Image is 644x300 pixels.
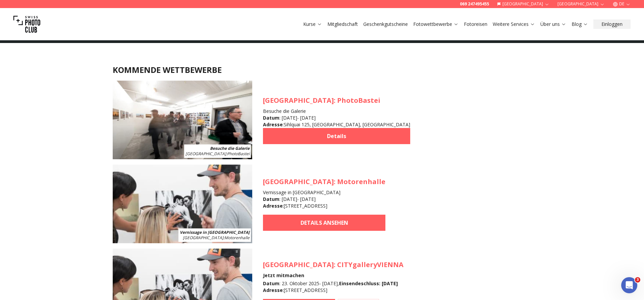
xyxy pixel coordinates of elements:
[263,115,410,128] div: : [DATE] - [DATE] : Sihlquai 125, [GEOGRAPHIC_DATA], [GEOGRAPHIC_DATA]
[263,121,283,128] b: Adresse
[263,260,404,269] h3: : CITYgalleryVIENNA
[263,196,385,209] div: : [DATE] - [DATE] : [STREET_ADDRESS]
[210,145,250,151] b: Besuche die Galerie
[263,108,410,115] h4: Besuche die Galerie
[593,19,631,29] button: Einloggen
[263,128,410,144] a: Details
[113,81,252,159] img: SPC Photo Awards Zürich: Herbst 2025
[325,19,361,29] button: Mitgliedschaft
[301,19,325,29] button: Kurse
[569,19,591,29] button: Blog
[263,96,410,105] h3: : PhotoBastei
[263,280,279,287] b: Datum
[413,21,459,28] a: Fotowettbewerbe
[635,277,640,283] span: 3
[263,115,279,121] b: Datum
[185,151,226,157] span: [GEOGRAPHIC_DATA]
[303,21,322,28] a: Kurse
[464,21,487,28] a: Fotoreisen
[263,177,334,186] span: [GEOGRAPHIC_DATA]
[263,280,404,294] div: : 23. Oktober 2025 - [DATE] , : [STREET_ADDRESS]
[263,203,283,209] b: Adresse
[263,272,404,279] h4: Jetzt mitmachen
[460,1,489,7] a: 069 247495455
[363,21,408,28] a: Geschenkgutscheine
[183,235,223,241] span: [GEOGRAPHIC_DATA]
[461,19,490,29] button: Fotoreisen
[621,277,637,293] iframe: Intercom live chat
[263,189,385,196] h4: Vernissage in [GEOGRAPHIC_DATA]
[263,287,283,293] b: Adresse
[113,165,252,243] img: SPC Photo Awards DRESDEN September 2025
[361,19,411,29] button: Geschenkgutscheine
[263,196,279,202] b: Datum
[263,177,385,186] h3: : Motorenhalle
[263,96,334,105] span: [GEOGRAPHIC_DATA]
[538,19,569,29] button: Über uns
[13,11,40,38] img: Swiss photo club
[411,19,461,29] button: Fotowettbewerbe
[263,215,385,231] a: DETAILS ANSEHEN
[185,151,250,157] span: : PhotoBastei
[572,21,588,28] a: Blog
[540,21,566,28] a: Über uns
[493,21,535,28] a: Weitere Services
[327,21,358,28] a: Mitgliedschaft
[113,65,531,75] h2: KOMMENDE WETTBEWERBE
[183,235,250,241] span: : Motorenhalle
[339,280,398,287] b: Einsendeschluss : [DATE]
[263,260,334,269] span: [GEOGRAPHIC_DATA]
[490,19,538,29] button: Weitere Services
[180,229,250,235] b: Vernissage in [GEOGRAPHIC_DATA]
